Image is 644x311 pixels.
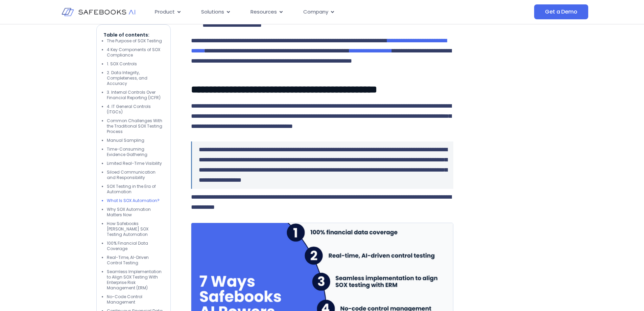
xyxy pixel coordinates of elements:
li: Siloed Communication and Responsibility [107,170,164,180]
li: Common Challenges With the Traditional SOX Testing Process [107,118,164,134]
nav: Menu [149,5,467,19]
li: 4. IT General Controls (ITGCs) [107,104,164,115]
span: Resources [251,8,277,16]
li: Manual Sampling [107,138,164,143]
li: Time-Consuming Evidence Gathering [107,147,164,157]
li: What Is SOX Automation? [107,198,164,203]
li: Why SOX Automation Matters Now [107,207,164,218]
li: No-Code Control Management [107,294,164,305]
li: How Safebooks [PERSON_NAME] SOX Testing Automation [107,221,164,237]
span: Company [303,8,328,16]
li: 4 Key Components of SOX Compliance [107,47,164,58]
li: 3. Internal Controls Over Financial Reporting (ICFR) [107,90,164,101]
li: The Purpose of SOX Testing [107,38,164,44]
p: Table of contents: [103,31,164,38]
a: Get a Demo [534,4,588,19]
span: Solutions [201,8,224,16]
span: Get a Demo [545,8,577,15]
li: Seamless Implementation to Align SOX Testing With Enterprise Risk Management (ERM) [107,269,164,291]
li: Real-Time, AI-Driven Control Testing [107,255,164,266]
span: Product [155,8,175,16]
div: Menu Toggle [149,5,467,19]
li: 1. SOX Controls [107,61,164,67]
li: SOX Testing in the Era of Automation [107,184,164,195]
li: 100% Financial Data Coverage [107,241,164,251]
li: Limited Real-Time Visibility [107,161,164,166]
li: 2. Data Integrity, Completeness, and Accuracy [107,70,164,86]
